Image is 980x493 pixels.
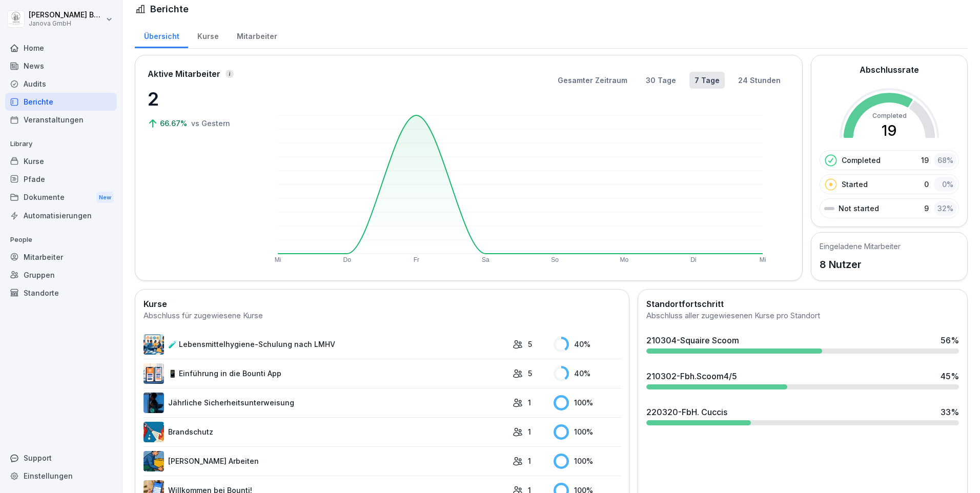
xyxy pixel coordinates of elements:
[144,393,507,413] a: Jährliche Sicherheitsunterweisung
[191,118,230,129] p: vs Gestern
[144,363,507,384] a: 📱 Einführung in die Bounti App
[144,298,621,310] h2: Kurse
[5,75,117,93] a: Audits
[29,20,104,27] p: Janova GmbH
[554,337,621,352] div: 40 %
[924,203,929,214] p: 9
[941,334,959,346] div: 56 %
[646,310,959,322] div: Abschluss aller zugewiesenen Kurse pro Standort
[646,370,737,382] div: 210302-Fbh.Scoom4/5
[150,2,189,16] h1: Berichte
[839,203,879,214] p: Not started
[5,170,117,188] a: Pfade
[820,257,901,272] p: 8 Nutzer
[414,256,419,263] text: Fr
[5,467,117,485] a: Einstellungen
[921,155,929,166] p: 19
[5,207,117,224] a: Automatisierungen
[5,111,117,129] a: Veranstaltungen
[842,155,881,166] p: Completed
[553,72,632,89] button: Gesamter Zeitraum
[135,22,188,48] a: Übersicht
[148,68,220,80] p: Aktive Mitarbeiter
[820,241,901,252] h5: Eingeladene Mitarbeiter
[528,456,531,466] p: 1
[528,397,531,408] p: 1
[5,449,117,467] div: Support
[554,366,621,381] div: 40 %
[554,424,621,440] div: 100 %
[934,153,956,168] div: 68 %
[760,256,766,263] text: Mi
[646,298,959,310] h2: Standortfortschritt
[343,256,351,263] text: Do
[5,136,117,152] p: Library
[554,454,621,469] div: 100 %
[5,284,117,302] a: Standorte
[148,85,250,113] p: 2
[690,256,696,263] text: Di
[96,192,114,203] div: New
[275,256,281,263] text: Mi
[160,118,189,129] p: 66.67%
[642,402,963,429] a: 220320-FbH. Cuccis33%
[5,152,117,170] a: Kurse
[689,72,725,89] button: 7 Tage
[733,72,786,89] button: 24 Stunden
[228,22,286,48] a: Mitarbeiter
[144,422,507,442] a: Brandschutz
[5,232,117,248] p: People
[29,11,104,19] p: [PERSON_NAME] Baradei
[528,339,532,350] p: 5
[5,188,117,207] div: Dokumente
[144,451,164,471] img: ns5fm27uu5em6705ixom0yjt.png
[5,39,117,57] a: Home
[551,256,559,263] text: So
[144,310,621,322] div: Abschluss für zugewiesene Kurse
[941,370,959,382] div: 45 %
[842,179,868,190] p: Started
[144,451,507,471] a: [PERSON_NAME] Arbeiten
[941,406,959,418] div: 33 %
[5,57,117,75] a: News
[188,22,228,48] a: Kurse
[5,248,117,266] a: Mitarbeiter
[860,64,919,76] h2: Abschlussrate
[144,334,507,355] a: 🧪 Lebensmittelhygiene-Schulung nach LMHV
[5,93,117,111] a: Berichte
[482,256,489,263] text: Sa
[554,395,621,410] div: 100 %
[924,179,929,190] p: 0
[934,177,956,192] div: 0 %
[642,330,963,358] a: 210304-Squaire Scoom56%
[144,422,164,442] img: b0iy7e1gfawqjs4nezxuanzk.png
[934,201,956,216] div: 32 %
[144,363,164,384] img: mi2x1uq9fytfd6tyw03v56b3.png
[5,266,117,284] a: Gruppen
[5,188,117,207] a: DokumenteNew
[646,406,727,418] div: 220320-FbH. Cuccis
[528,368,532,379] p: 5
[641,72,681,89] button: 30 Tage
[642,366,963,394] a: 210302-Fbh.Scoom4/545%
[144,334,164,355] img: h7jpezukfv8pwd1f3ia36uzh.png
[620,256,628,263] text: Mo
[144,393,164,413] img: lexopoti9mm3ayfs08g9aag0.png
[646,334,739,346] div: 210304-Squaire Scoom
[528,426,531,437] p: 1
